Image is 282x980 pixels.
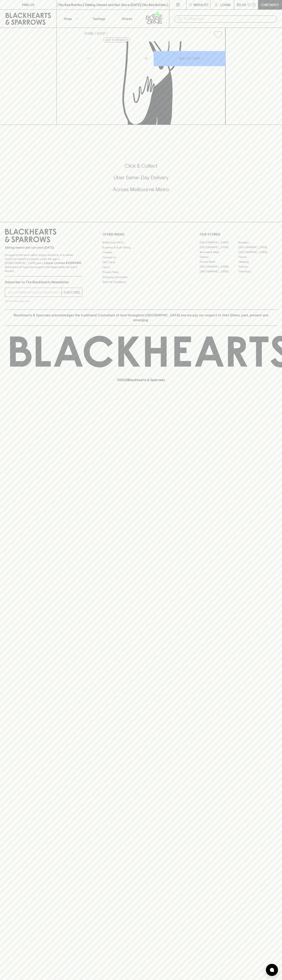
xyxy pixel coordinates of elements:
p: OTHER AREAS [102,232,180,237]
a: Gift Cards [102,260,180,265]
input: e.g. jane@blackheartsandsparrows.com.au [8,289,62,296]
a: [GEOGRAPHIC_DATA] [238,245,277,250]
a: Stores [113,10,141,28]
p: Subscribe to The Blackhearts Newsletter [5,280,82,285]
a: Braddon [238,240,277,245]
a: Bottle Drop FAQ's [102,240,180,245]
a: Business & Bulk Gifting [102,245,180,250]
a: Shipping Information [102,275,180,279]
p: Stores [122,16,132,21]
h5: Uber Same-Day Delivery [5,174,277,181]
p: $0.00 [237,2,246,7]
a: Tastings [85,10,113,28]
button: ADD TO CART [154,51,225,66]
p: FIND US [22,2,34,7]
a: FAQ's [102,265,180,270]
p: Shop [64,16,72,21]
p: Sibling owned and run since [DATE] [5,246,82,250]
a: Geelong [238,259,277,264]
a: Prahran [238,264,277,269]
a: HOME [84,32,94,35]
img: bubble-icon [270,968,274,972]
p: ADD TO CART [179,56,200,61]
p: Login [220,2,230,7]
p: Checkout [261,2,279,7]
a: Elwood [200,254,238,259]
a: Fitzroy [238,254,277,259]
input: Try "Pinot noir" [184,16,274,22]
a: [GEOGRAPHIC_DATA] [200,240,238,245]
a: Thornbury [238,269,277,274]
a: Fitzroy North [200,259,238,264]
a: Privacy Policy [102,270,180,275]
div: Call to action block [5,146,277,214]
p: 0 [253,4,255,6]
h5: Across Melbourne Metro [5,186,277,193]
p: We will never spam you [5,299,82,303]
a: SHOP [97,32,105,35]
a: [GEOGRAPHIC_DATA] [238,250,277,254]
h5: Click & Collect [5,163,277,169]
p: Blackhearts & Sparrows acknowledges the traditional Custodians of land throughout [GEOGRAPHIC_DAT... [8,313,274,322]
a: [GEOGRAPHIC_DATA] [200,245,238,250]
a: [GEOGRAPHIC_DATA] [200,269,238,274]
strong: Liquor License #32064953 [44,261,81,265]
button: SUBSCRIBE [62,288,82,297]
button: Add to wishlist [212,29,224,40]
a: Brunswick West [200,250,238,254]
button: Shop [57,10,85,28]
a: Contact Us [102,255,180,260]
a: Careers [102,250,180,255]
p: Wishlist [194,2,209,7]
p: OUR STORES [200,232,277,237]
p: It is against the law to sell or supply alcohol to, or to obtain alcohol on behalf of a person un... [5,253,82,273]
p: SUBSCRIBE [63,290,80,295]
p: Tastings [92,16,105,21]
img: King River Pivo Czech Lager 375ml [81,41,225,125]
a: [GEOGRAPHIC_DATA] [200,264,238,269]
a: Terms & Conditions [102,280,180,285]
button: Add to wishlist [103,38,130,42]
